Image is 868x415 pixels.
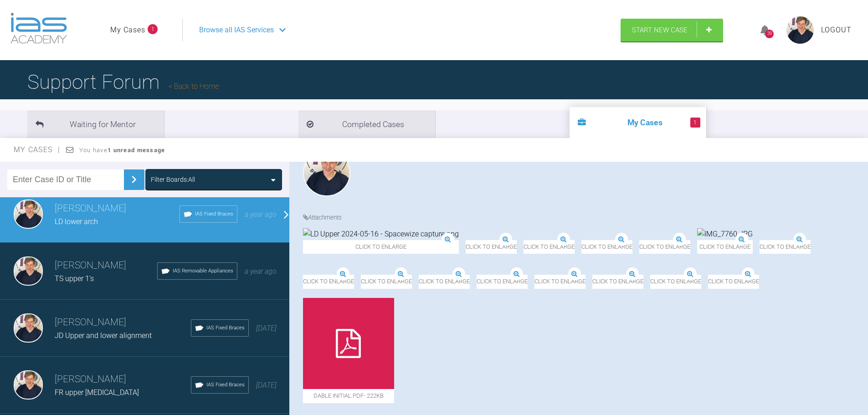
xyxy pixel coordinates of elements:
[303,228,459,240] img: LD Upper 2024-05-16 - Spacewize capture.png
[374,149,861,200] div: Patient mostly bothered about her lower arch. I've warned it could be an issue with mesioangular ...
[14,313,43,343] img: Jack Gardner
[765,30,774,38] div: 39
[534,275,586,289] span: Click to enlarge
[55,388,139,397] span: FR upper [MEDICAL_DATA]
[199,24,274,36] span: Browse all IAS Services
[256,381,277,389] span: [DATE]
[303,212,861,222] h4: Attachments
[524,228,579,240] img: IMG_7770.JPG
[303,240,459,254] span: Click to enlarge
[206,381,245,389] span: IAS Fixed Braces
[477,275,528,289] span: Click to enlarge
[524,240,579,254] span: Click to enlarge
[586,240,637,254] span: Click to enlarge
[79,147,165,154] span: You have
[708,275,764,289] span: Click to enlarge
[55,315,191,330] h3: [PERSON_NAME]
[108,147,165,154] strong: 1 unread message
[14,200,43,229] img: Jack Gardner
[621,19,723,41] a: Start New Case
[55,331,152,340] span: JD Upper and lower alignment
[55,274,94,283] span: TS upper 1's
[14,370,43,400] img: Jack Gardner
[592,275,643,289] span: Click to enlarge
[55,201,180,216] h3: [PERSON_NAME]
[148,24,158,34] span: 1
[769,240,820,254] span: Click to enlarge
[706,228,762,240] img: IMG_7760.JPG
[127,172,141,187] img: chevronRight.28bd32b0.svg
[27,110,164,138] li: Waiting for Mentor
[632,26,688,34] span: Start New Case
[206,324,245,332] span: IAS Fixed Braces
[361,275,412,289] span: Click to enlarge
[173,267,233,275] span: IAS Removable Appliances
[298,110,435,138] li: Completed Cases
[256,324,277,333] span: [DATE]
[821,24,852,36] a: Logout
[169,82,219,91] a: Back to Home
[151,174,195,184] div: Filter Boards: All
[303,389,394,403] span: dable initial.pdf - 222KB
[110,24,145,36] a: My Cases
[644,240,699,254] span: Click to enlarge
[786,16,814,44] img: profile.png
[7,169,124,190] input: Enter Case ID or Title
[245,210,277,219] span: a year ago
[27,66,219,98] h1: Support Forum
[55,217,98,226] span: LD lower arch
[466,240,517,254] span: Click to enlarge
[650,275,701,289] span: Click to enlarge
[55,258,157,273] h3: [PERSON_NAME]
[690,118,700,128] span: 1
[303,149,350,196] img: Jack Gardner
[245,267,277,276] span: a year ago
[644,228,699,240] img: IMG_7772.JPG
[10,13,67,44] img: logo-light.3e3ef733.png
[195,210,233,218] span: IAS Fixed Braces
[570,107,706,138] li: My Cases
[14,256,43,286] img: Jack Gardner
[55,372,191,387] h3: [PERSON_NAME]
[708,263,764,275] img: IMG_7762.JPG
[303,275,354,289] span: Click to enlarge
[14,145,61,154] span: My Cases
[706,240,762,254] span: Click to enlarge
[419,275,470,289] span: Click to enlarge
